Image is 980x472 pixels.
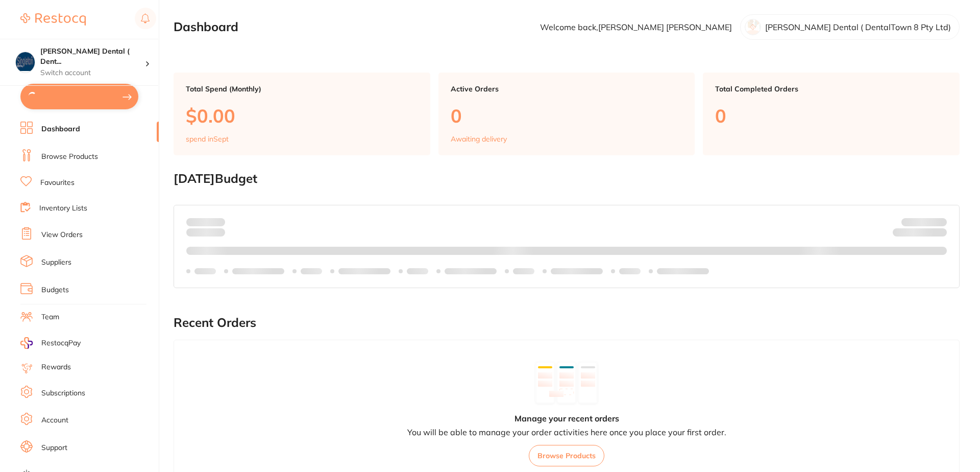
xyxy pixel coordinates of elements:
[41,152,98,162] a: Browse Products
[186,218,225,226] p: Spent:
[194,267,216,275] p: Labels
[438,73,695,155] a: Active Orders0Awaiting delivery
[174,316,960,330] h2: Recent Orders
[232,267,284,275] p: Labels extended
[186,226,225,239] p: month
[20,8,86,31] a: Restocq Logo
[41,362,71,372] a: Rewards
[20,337,81,349] a: RestocqPay
[451,135,507,143] p: Awaiting delivery
[40,178,75,188] a: Favourites
[765,22,951,32] p: [PERSON_NAME] Dental ( DentalTown 8 Pty Ltd)
[715,105,947,126] p: 0
[715,85,947,93] p: Total Completed Orders
[186,105,418,126] p: $0.00
[39,203,87,214] a: Inventory Lists
[445,267,497,275] p: Labels extended
[174,73,430,155] a: Total Spend (Monthly)$0.00spend inSept
[407,428,726,437] p: You will be able to manage your order activities here once you place your first order.
[540,22,732,32] p: Welcome back, [PERSON_NAME] [PERSON_NAME]
[41,230,83,240] a: View Orders
[451,105,683,126] p: 0
[207,217,225,226] strong: $0.00
[41,443,67,453] a: Support
[41,388,85,398] a: Subscriptions
[619,267,641,275] p: Labels
[407,267,428,275] p: Labels
[703,73,960,155] a: Total Completed Orders0
[41,415,68,426] a: Account
[514,414,619,423] h4: Manage your recent orders
[186,85,418,93] p: Total Spend (Monthly)
[40,46,145,66] h4: Singleton Dental ( DentalTown 8 Pty Ltd)
[301,267,322,275] p: Labels
[186,135,229,143] p: spend in Sept
[927,217,947,226] strong: $NaN
[901,218,947,226] p: Budget:
[20,337,33,349] img: RestocqPay
[893,226,947,239] p: Remaining:
[41,312,59,322] a: Team
[513,267,534,275] p: Labels
[40,68,145,78] p: Switch account
[929,230,947,239] strong: $0.00
[174,20,238,34] h2: Dashboard
[41,338,81,348] span: RestocqPay
[529,445,604,466] button: Browse Products
[20,13,86,26] img: Restocq Logo
[41,257,71,268] a: Suppliers
[338,267,390,275] p: Labels extended
[451,85,683,93] p: Active Orders
[41,124,80,134] a: Dashboard
[551,267,603,275] p: Labels extended
[174,172,960,186] h2: [DATE] Budget
[41,285,69,295] a: Budgets
[657,267,709,275] p: Labels extended
[16,52,35,71] img: Singleton Dental ( DentalTown 8 Pty Ltd)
